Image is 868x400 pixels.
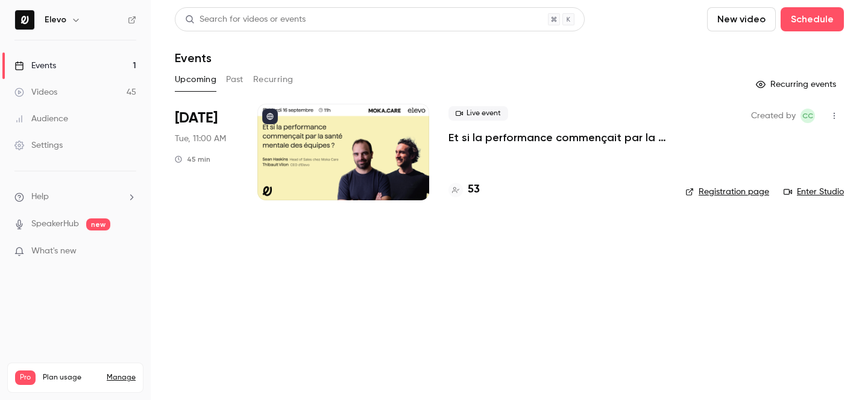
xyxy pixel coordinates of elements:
button: Recurring [253,70,294,89]
div: Search for videos or events [185,13,306,26]
button: Upcoming [175,70,216,89]
span: CC [802,109,813,123]
a: SpeakerHub [31,218,79,230]
div: Settings [14,139,63,151]
a: Manage [107,373,136,383]
div: Events [14,60,56,72]
h1: Events [175,51,212,65]
a: Registration page [685,186,769,198]
span: Pro [15,370,36,385]
a: Enter Studio [784,186,844,198]
button: Past [226,70,244,89]
li: help-dropdown-opener [14,191,136,203]
button: New video [707,7,776,31]
span: Plan usage [43,373,99,383]
span: new [86,218,110,230]
span: [DATE] [175,109,218,128]
button: Schedule [781,7,844,31]
span: Created by [751,109,796,123]
span: What's new [31,245,77,258]
h4: 53 [468,182,480,198]
span: Clara Courtillier [800,109,815,123]
img: Elevo [15,10,34,30]
span: Help [31,191,49,203]
a: Et si la performance commençait par la santé mentale des équipes ? [448,130,666,145]
div: 45 min [175,154,210,164]
span: Tue, 11:00 AM [175,133,226,145]
a: 53 [448,182,480,198]
button: Recurring events [750,75,844,94]
span: Live event [448,106,508,121]
h6: Elevo [45,14,66,26]
iframe: Noticeable Trigger [122,246,136,257]
div: Videos [14,86,57,98]
div: Sep 16 Tue, 11:00 AM (Europe/Paris) [175,104,238,200]
div: Audience [14,113,68,125]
